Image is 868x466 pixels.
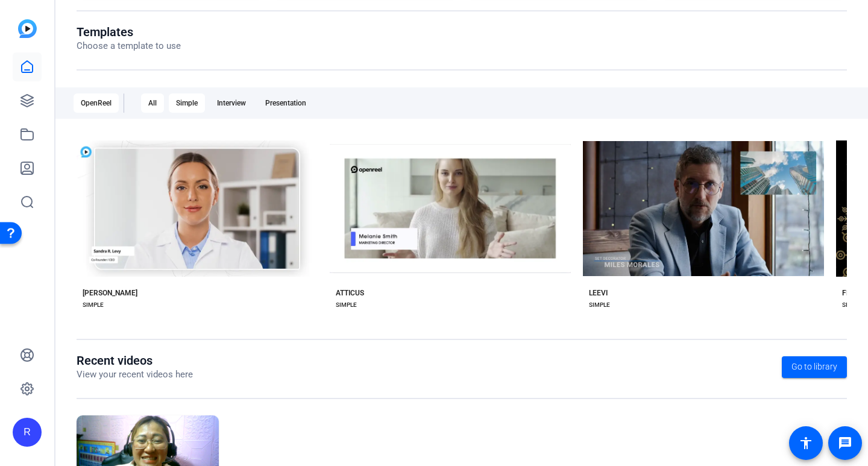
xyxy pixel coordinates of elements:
[799,436,813,450] mat-icon: accessibility
[141,93,164,113] div: All
[842,300,863,310] div: SIMPLE
[77,25,181,39] h1: Templates
[589,300,610,310] div: SIMPLE
[210,93,253,113] div: Interview
[77,353,193,368] h1: Recent videos
[77,368,193,382] p: View your recent videos here
[258,93,313,113] div: Presentation
[169,93,205,113] div: Simple
[83,300,104,310] div: SIMPLE
[336,300,357,310] div: SIMPLE
[838,436,852,450] mat-icon: message
[83,288,137,298] div: [PERSON_NAME]
[589,288,608,298] div: LEEVI
[782,356,847,378] a: Go to library
[13,418,42,447] div: R
[336,288,364,298] div: ATTICUS
[18,19,37,38] img: blue-gradient.svg
[77,39,181,53] p: Choose a template to use
[791,361,837,373] span: Go to library
[74,93,119,113] div: OpenReel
